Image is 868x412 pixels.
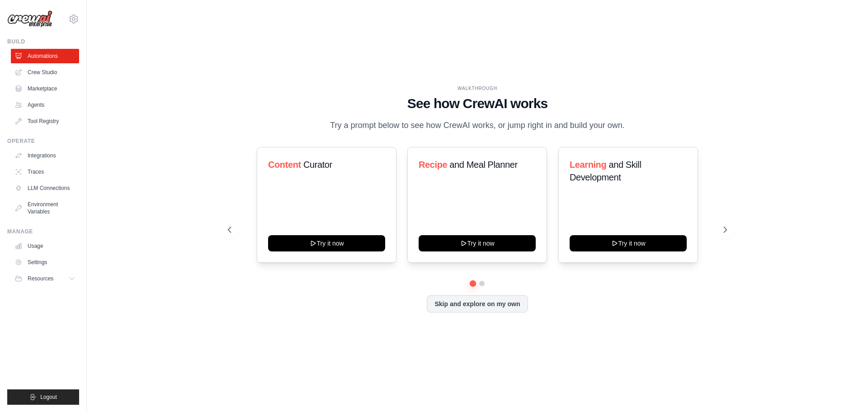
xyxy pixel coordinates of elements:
span: Learning [570,160,606,170]
h1: See how CrewAI works [228,95,727,112]
div: WALKTHROUGH [228,85,727,92]
div: Build [7,38,79,45]
span: Resources [28,275,53,282]
a: Agents [11,98,79,112]
a: Traces [11,165,79,179]
button: Try it now [570,235,687,251]
a: Environment Variables [11,197,79,219]
button: Skip and explore on my own [427,295,528,313]
span: and Meal Planner [450,160,518,170]
button: Try it now [419,235,536,251]
div: Operate [7,137,79,145]
span: Curator [303,160,332,170]
span: Content [268,160,301,170]
a: Settings [11,255,79,270]
a: Usage [11,239,79,253]
span: and Skill Development [570,160,641,182]
button: Logout [7,389,79,405]
button: Try it now [268,235,385,251]
a: Crew Studio [11,65,79,80]
button: Resources [11,271,79,286]
p: Try a prompt below to see how CrewAI works, or jump right in and build your own. [325,119,629,132]
iframe: Chat Widget [823,369,868,412]
div: Manage [7,228,79,235]
a: Automations [11,49,79,63]
a: LLM Connections [11,181,79,195]
img: Logo [7,10,52,28]
a: Tool Registry [11,114,79,128]
a: Integrations [11,148,79,163]
a: Marketplace [11,81,79,96]
span: Recipe [419,160,447,170]
span: Logout [40,393,57,401]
